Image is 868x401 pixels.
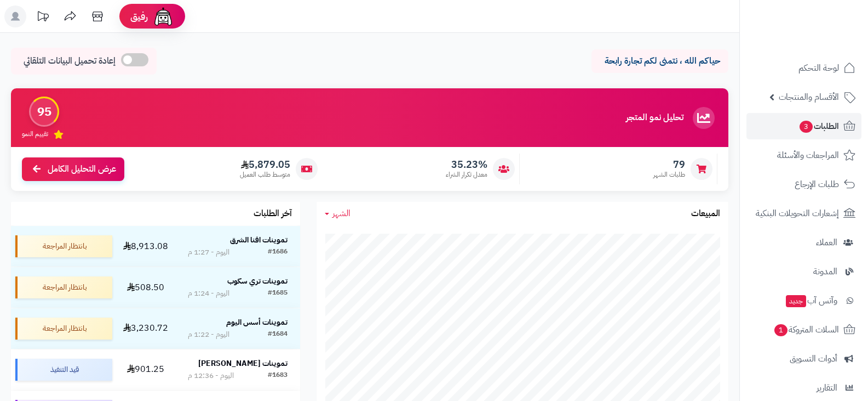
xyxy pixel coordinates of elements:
td: 508.50 [117,267,175,308]
div: بانتظار المراجعة [15,318,112,340]
span: 5,879.05 [240,159,290,171]
strong: تموينات تري سكوب [227,275,288,287]
span: 3 [800,121,813,133]
span: إعادة تحميل البيانات التلقائي [24,55,116,67]
a: أدوات التسويق [746,346,861,372]
div: #1683 [268,370,288,381]
div: #1686 [268,247,288,258]
strong: تموينات افنا الشرق [230,234,288,246]
span: الأقسام والمنتجات [779,89,839,105]
span: 79 [653,159,685,171]
td: 901.25 [117,349,175,390]
div: اليوم - 12:36 م [188,370,234,381]
div: #1685 [268,288,288,299]
img: ai-face.png [152,5,174,27]
td: 8,913.08 [117,226,175,267]
span: عرض التحليل الكامل [48,163,116,176]
a: العملاء [746,229,861,256]
span: لوحة التحكم [798,60,839,76]
span: 35.23% [446,159,487,171]
div: اليوم - 1:27 م [188,247,229,258]
div: بانتظار المراجعة [15,276,112,298]
span: طلبات الإرجاع [795,177,839,192]
span: إشعارات التحويلات البنكية [756,206,839,221]
span: طلبات الشهر [653,170,685,179]
p: حياكم الله ، نتمنى لكم تجارة رابحة [600,55,720,67]
div: قيد التنفيذ [15,359,112,381]
strong: تموينات [PERSON_NAME] [198,358,288,369]
h3: تحليل نمو المتجر [626,113,683,123]
span: معدل تكرار الشراء [446,170,487,179]
a: لوحة التحكم [746,55,861,81]
span: المدونة [813,264,837,279]
a: تحديثات المنصة [29,5,56,30]
span: أدوات التسويق [790,351,837,366]
a: عرض التحليل الكامل [22,157,124,181]
span: المراجعات والأسئلة [777,148,839,163]
span: العملاء [816,235,837,250]
span: تقييم النمو [22,129,48,139]
span: التقارير [817,380,837,396]
span: متوسط طلب العميل [240,170,290,179]
td: 3,230.72 [117,308,175,349]
a: المدونة [746,258,861,285]
a: المراجعات والأسئلة [746,142,861,168]
a: إشعارات التحويلات البنكية [746,200,861,227]
span: الشهر [332,207,350,220]
div: بانتظار المراجعة [15,235,112,257]
span: وآتس آب [785,293,837,308]
strong: تموينات أسس اليوم [226,317,288,328]
a: وآتس آبجديد [746,287,861,314]
span: الطلبات [798,118,839,134]
span: جديد [786,295,806,307]
a: الطلبات3 [746,113,861,139]
a: طلبات الإرجاع [746,171,861,197]
div: اليوم - 1:24 م [188,288,229,299]
span: السلات المتروكة [773,322,839,337]
div: اليوم - 1:22 م [188,329,229,340]
a: التقارير [746,375,861,401]
h3: آخر الطلبات [254,209,292,219]
a: الشهر [325,207,350,220]
h3: المبيعات [691,209,720,219]
a: السلات المتروكة1 [746,317,861,343]
span: رفيق [130,10,148,23]
span: 1 [774,324,787,336]
div: #1684 [268,329,288,340]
